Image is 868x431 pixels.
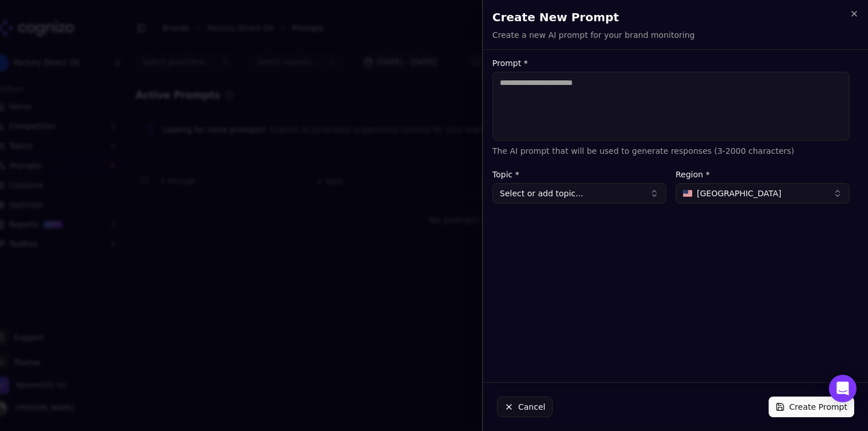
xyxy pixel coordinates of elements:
[492,9,859,25] h2: Create New Prompt
[492,59,850,67] label: Prompt *
[697,188,781,199] span: [GEOGRAPHIC_DATA]
[497,397,553,417] button: Cancel
[492,170,666,178] label: Topic *
[769,397,854,417] button: Create Prompt
[492,29,695,41] p: Create a new AI prompt for your brand monitoring
[492,145,850,157] p: The AI prompt that will be used to generate responses (3-2000 characters)
[676,170,850,178] label: Region *
[683,190,692,197] img: United States
[492,183,666,204] button: Select or add topic...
